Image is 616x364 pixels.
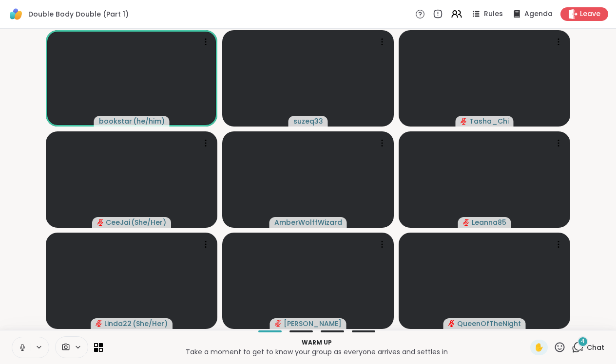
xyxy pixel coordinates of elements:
[461,118,467,125] span: audio-muted
[133,319,168,328] span: ( She/Her )
[524,9,553,19] span: Agenda
[104,319,132,328] span: Linda22
[133,116,165,126] span: ( he/him )
[131,218,166,227] span: ( She/Her )
[109,338,524,347] p: Warm up
[448,320,455,327] span: audio-muted
[472,218,506,227] span: Leanna85
[96,320,102,327] span: audio-muted
[457,319,521,328] span: QueenOfTheNight
[109,347,524,357] p: Take a moment to get to know your group as everyone arrives and settles in
[99,116,132,126] span: bookstar
[97,219,104,226] span: audio-muted
[28,9,129,19] span: Double Body Double (Part 1)
[587,343,604,352] span: Chat
[275,320,282,327] span: audio-muted
[581,337,585,346] span: 4
[463,219,470,226] span: audio-muted
[284,319,342,328] span: [PERSON_NAME]
[484,9,503,19] span: Rules
[8,6,24,22] img: ShareWell Logomark
[469,116,509,126] span: Tasha_Chi
[534,342,544,353] span: ✋
[274,218,342,227] span: AmberWolffWizard
[580,9,600,19] span: Leave
[106,218,130,227] span: CeeJai
[293,116,323,126] span: suzeq33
